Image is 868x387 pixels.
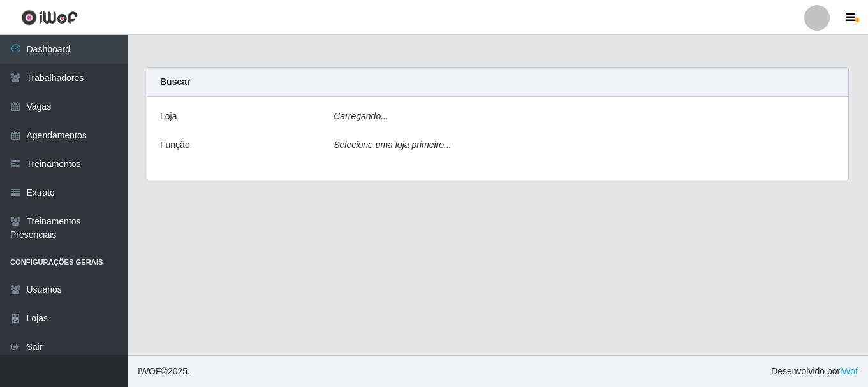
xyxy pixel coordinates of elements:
label: Função [160,138,190,152]
img: CoreUI Logo [21,10,78,26]
i: Selecione uma loja primeiro... [334,140,451,150]
a: iWof [840,366,858,376]
strong: Buscar [160,77,190,87]
span: © 2025 . [138,365,190,378]
i: Carregando... [334,111,388,121]
span: IWOF [138,366,161,376]
span: Desenvolvido por [771,365,858,378]
label: Loja [160,110,177,123]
